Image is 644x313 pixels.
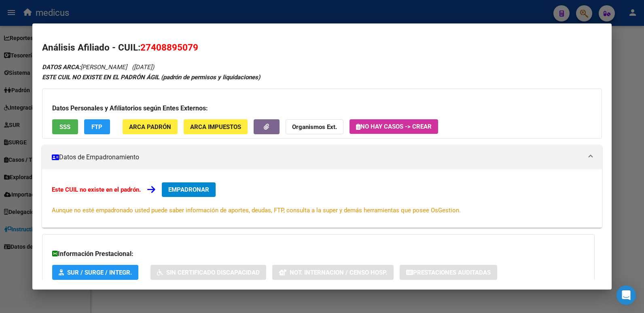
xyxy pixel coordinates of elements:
[42,41,602,55] h2: Análisis Afiliado - CUIL:
[52,265,138,280] button: SUR / SURGE / INTEGR.
[129,123,171,131] span: ARCA Padrón
[42,74,260,81] strong: ESTE CUIL NO EXISTE EN EL PADRÓN ÁGIL (padrón de permisos y liquidaciones)
[150,265,266,280] button: Sin Certificado Discapacidad
[52,186,141,193] strong: Este CUIL no existe en el padrón.
[166,269,260,276] span: Sin Certificado Discapacidad
[91,123,102,131] span: FTP
[190,123,241,131] span: ARCA Impuestos
[140,42,198,53] span: 27408895079
[52,249,585,259] h3: Información Prestacional:
[168,186,209,193] span: EMPADRONAR
[272,265,394,280] button: Not. Internacion / Censo Hosp.
[52,152,583,162] mat-panel-title: Datos de Empadronamiento
[162,182,216,197] button: EMPADRONAR
[132,63,154,71] span: ([DATE])
[290,269,387,276] span: Not. Internacion / Censo Hosp.
[84,119,110,134] button: FTP
[286,119,343,134] button: Organismos Ext.
[356,123,432,130] span: No hay casos -> Crear
[67,269,132,276] span: SUR / SURGE / INTEGR.
[59,123,70,131] span: SSS
[42,145,602,169] mat-expansion-panel-header: Datos de Empadronamiento
[400,265,497,280] button: Prestaciones Auditadas
[52,119,78,134] button: SSS
[616,286,636,305] div: Open Intercom Messenger
[292,123,337,131] strong: Organismos Ext.
[52,207,461,214] span: Aunque no esté empadronado usted puede saber información de aportes, deudas, FTP, consulta a la s...
[42,63,80,71] strong: DATOS ARCA:
[123,119,178,134] button: ARCA Padrón
[52,104,592,113] h3: Datos Personales y Afiliatorios según Entes Externos:
[42,169,602,228] div: Datos de Empadronamiento
[350,119,438,134] button: No hay casos -> Crear
[413,269,491,276] span: Prestaciones Auditadas
[184,119,248,134] button: ARCA Impuestos
[42,63,127,71] span: [PERSON_NAME]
